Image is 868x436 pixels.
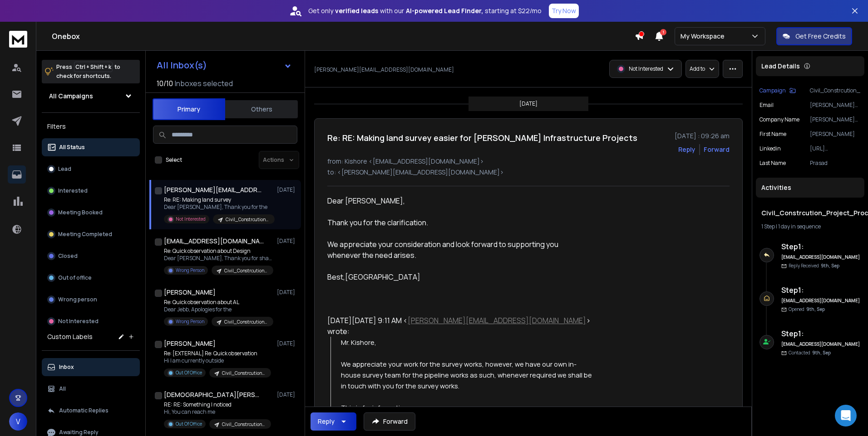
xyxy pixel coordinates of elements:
h1: [DEMOGRAPHIC_DATA][PERSON_NAME] [164,390,264,399]
p: Press to check for shortcuts. [56,63,120,81]
p: Company Name [759,116,799,123]
h6: [EMAIL_ADDRESS][DOMAIN_NAME] [781,341,861,348]
p: [URL][DOMAIN_NAME] [810,145,861,152]
h3: Custom Labels [47,332,93,341]
p: Meeting Completed [58,231,112,238]
p: Get only with our starting at $22/mo [308,6,542,15]
button: Automatic Replies [42,402,140,420]
p: Out of office [58,274,92,281]
p: Contacted [789,349,831,356]
p: [PERSON_NAME] [810,131,861,138]
p: Add to [690,65,705,73]
button: V [9,412,27,431]
div: Thank you for the clarification. [327,217,592,228]
p: Interested [58,187,88,194]
button: Others [225,99,298,119]
p: Opened [789,306,825,313]
button: Try Now [549,4,579,18]
p: Civil_Constrcution_Project_Procurement [222,370,266,377]
h6: [EMAIL_ADDRESS][DOMAIN_NAME] [781,254,861,261]
p: All Status [59,144,85,151]
p: from: Kishore <[EMAIL_ADDRESS][DOMAIN_NAME]> [327,157,730,166]
button: Lead [42,160,140,178]
h1: [PERSON_NAME] [164,339,216,348]
p: [DATE] [519,100,538,107]
p: Awaiting Reply [59,429,99,436]
p: Re: [EXTERNAL] Re: Quick observation [164,350,271,357]
h6: [EMAIL_ADDRESS][DOMAIN_NAME] [781,297,861,304]
div: Best,[GEOGRAPHIC_DATA] [327,271,592,282]
p: First Name [759,131,786,138]
p: [DATE] : 09:26 am [675,131,730,140]
h3: Filters [42,120,140,133]
p: Not Interested [58,318,99,325]
button: Get Free Credits [776,27,852,45]
div: Dear [PERSON_NAME], [327,195,592,206]
button: All Inbox(s) [149,56,299,74]
p: Wrong person [58,296,97,303]
h1: All Inbox(s) [157,61,207,70]
button: Meeting Completed [42,225,140,243]
p: Civil_Constrcution_Project_Procurement [222,421,266,428]
p: Email [759,102,774,109]
p: My Workspace [681,32,728,41]
span: This is for information. [341,403,409,412]
p: Campaign [759,87,786,94]
p: Closed [58,252,78,260]
p: Prasad [810,160,861,167]
p: Re: Quick observation about AL [164,299,273,306]
p: RE: RE: Something I noticed [164,401,271,408]
p: Civil_Constrcution_Project_Procurement [224,319,268,325]
div: Open Intercom Messenger [835,405,857,426]
h6: Step 1 : [781,241,861,252]
div: [DATE][DATE] 9:11 AM < > wrote: [327,315,592,337]
h6: Step 1 : [781,285,861,296]
p: Not Interested [629,65,663,73]
strong: verified leads [335,6,378,15]
p: Dear [PERSON_NAME], Thank you for the [164,203,273,211]
p: Meeting Booked [58,209,103,216]
span: 9th, Sep [821,262,839,269]
p: Lead Details [761,62,800,71]
p: [DATE] [277,391,297,398]
p: Inbox [59,363,74,371]
h6: Step 1 : [781,328,861,339]
span: Mr. Kishore, [341,338,376,347]
h1: [EMAIL_ADDRESS][DOMAIN_NAME] [164,237,264,246]
p: [PERSON_NAME][EMAIL_ADDRESS][DOMAIN_NAME] [810,102,861,109]
p: Out Of Office [176,421,202,427]
p: Out Of Office [176,369,202,376]
p: All [59,385,66,392]
button: Interested [42,182,140,200]
button: Inbox [42,358,140,376]
button: Reply [311,412,356,431]
p: Re: RE: Making land survey [164,196,273,203]
button: Forward [364,412,415,431]
button: All Campaigns [42,87,140,105]
p: linkedin [759,145,781,152]
div: Forward [704,145,730,154]
p: Get Free Credits [795,32,846,41]
button: Meeting Booked [42,203,140,222]
p: Hi I am currently outside [164,357,271,364]
button: Closed [42,247,140,265]
p: Automatic Replies [59,407,108,414]
p: Last Name [759,160,786,167]
button: Out of office [42,269,140,287]
p: [DATE] [277,186,297,194]
span: 9th, Sep [812,349,831,356]
p: Wrong Person [176,318,204,325]
p: [PERSON_NAME] Infrastructure Projects [810,116,861,123]
span: 9th, Sep [806,306,825,312]
label: Select [166,156,182,164]
span: 1 day in sequence [778,223,821,230]
strong: AI-powered Lead Finder, [406,6,483,15]
p: Civil_Constrcution_Project_Procurement [226,216,269,223]
div: Reply [318,417,335,426]
p: Civil_Constrcution_Project_Procurement [224,267,268,274]
p: [PERSON_NAME][EMAIL_ADDRESS][DOMAIN_NAME] [314,66,454,73]
h1: Civil_Constrcution_Project_Procurement [761,208,859,218]
button: All Status [42,138,140,156]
